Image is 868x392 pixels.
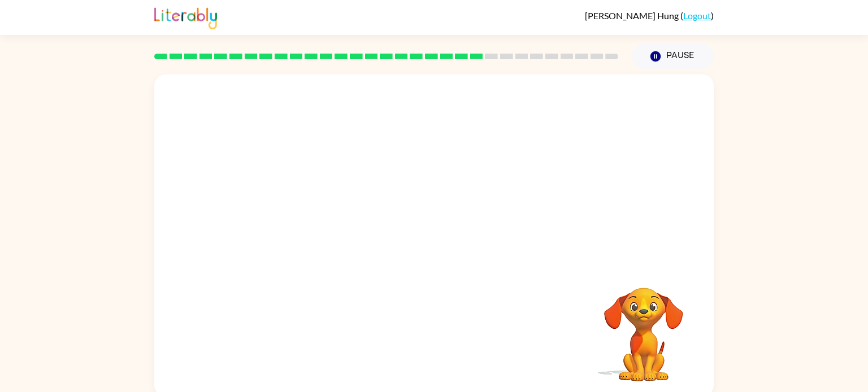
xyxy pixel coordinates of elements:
[632,43,714,69] button: Pause
[154,5,217,29] img: Literably
[683,10,711,21] a: Logout
[587,270,700,383] video: Your browser must support playing .mp4 files to use Literably. Please try using another browser.
[585,10,714,21] div: ( )
[585,10,680,21] span: [PERSON_NAME] Hung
